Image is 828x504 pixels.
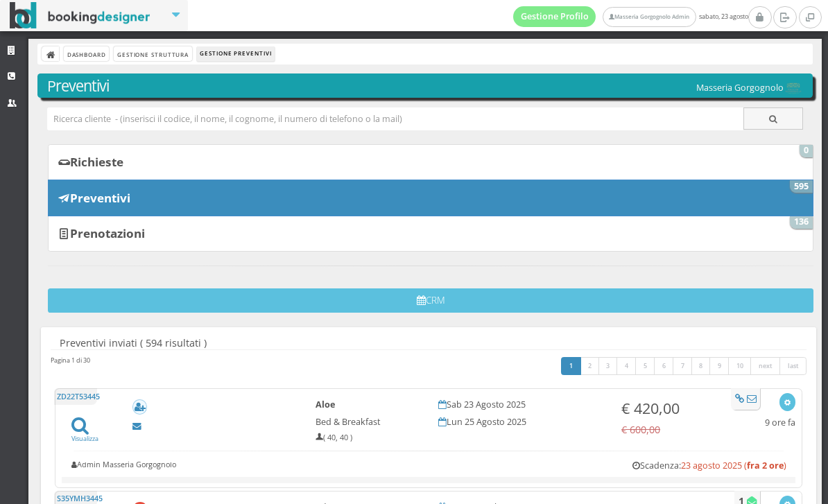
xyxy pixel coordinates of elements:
h5: Lun 25 Agosto 2025 [438,417,603,427]
h5: Scadenza: [632,460,786,471]
a: last [779,357,807,375]
span: 136 [790,216,813,229]
a: Gestione Struttura [114,46,191,61]
span: 595 [790,180,813,193]
h5: Masseria Gorgognolo [696,82,803,94]
a: next [750,357,781,375]
a: Masseria Gorgognolo Admin [603,7,696,27]
b: Preventivi [70,190,130,206]
h4: € 600,00 [621,424,725,435]
h5: Bed & Breakfast [316,417,419,427]
a: Preventivi 595 [48,180,813,216]
b: Aloe [316,399,335,410]
span: 0 [800,145,813,157]
h6: Admin Masseria Gorgognolo [71,460,176,469]
img: BookingDesigner.com [10,2,150,29]
a: 3 [598,357,619,375]
h5: 9 ore fa [765,417,795,428]
button: CRM [48,288,813,313]
a: 6 [654,357,674,375]
h5: ZD22T53445 [54,388,96,405]
b: fra 2 ore [747,460,784,471]
a: Gestione Profilo [513,6,596,27]
a: 7 [673,357,693,375]
a: Dashboard [64,46,109,61]
span: sabato, 23 agosto [513,6,748,27]
b: Prenotazioni [70,225,145,241]
h5: Sab 23 Agosto 2025 [438,399,603,410]
span: Preventivi inviati ( 594 risultati ) [60,337,207,349]
input: Ricerca cliente - (inserisci il codice, il nome, il cognome, il numero di telefono o la mail) [47,107,744,130]
h3: € 420,00 [621,399,725,417]
b: Richieste [70,154,123,170]
img: 0603869b585f11eeb13b0a069e529790.png [784,82,803,94]
a: 5 [635,357,655,375]
a: 8 [691,357,711,375]
h3: Preventivi [47,77,804,95]
li: Gestione Preventivi [197,46,275,62]
h45: Pagina 1 di 30 [51,356,90,365]
a: 9 [709,357,730,375]
a: 2 [580,357,600,375]
a: 4 [616,357,637,375]
a: 10 [728,357,752,375]
h6: ( 40, 40 ) [316,433,419,442]
a: 1 [561,357,581,375]
a: Richieste 0 [48,144,813,180]
a: Prenotazioni 136 [48,216,813,252]
a: Visualizza [71,425,98,443]
span: 23 agosto 2025 ( ) [681,460,786,471]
